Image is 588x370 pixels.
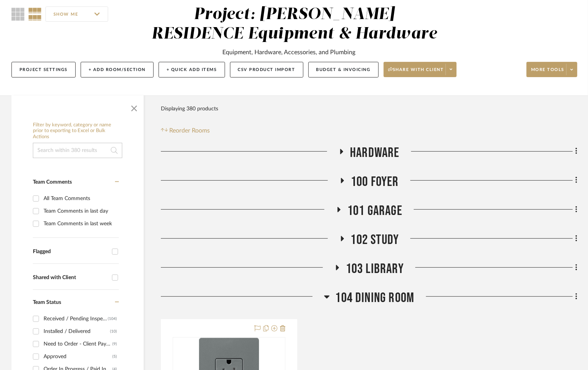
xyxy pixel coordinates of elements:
[170,126,210,135] span: Reorder Rooms
[33,249,108,255] div: Flagged
[161,126,210,135] button: Reorder Rooms
[531,67,564,78] span: More tools
[161,101,218,116] div: Displaying 380 products
[308,62,379,78] button: Budget & Invoicing
[384,62,457,77] button: Share with client
[33,275,108,281] div: Shared with Client
[230,62,303,78] button: CSV Product Import
[335,290,415,306] span: 104 Dining Room
[126,99,142,115] button: Close
[346,261,404,277] span: 103 Library
[44,338,112,350] div: Need to Order - Client Payment Received
[33,300,61,305] span: Team Status
[159,62,225,78] button: + Quick Add Items
[112,338,117,350] div: (9)
[350,145,400,161] span: HARDWARE
[33,179,72,185] span: Team Comments
[110,325,117,338] div: (10)
[347,203,402,219] span: 101 Garage
[44,218,117,230] div: Team Comments in last week
[112,351,117,363] div: (5)
[526,62,577,77] button: More tools
[33,143,122,158] input: Search within 380 results
[108,313,117,325] div: (104)
[33,122,122,140] h6: Filter by keyword, category or name prior to exporting to Excel or Bulk Actions
[223,48,356,57] div: Equipment, Hardware, Accessories, and Plumbing
[44,313,108,325] div: Received / Pending Inspection
[44,205,117,217] div: Team Comments in last day
[351,232,399,248] span: 102 STUDY
[388,67,444,78] span: Share with client
[152,6,437,42] div: Project: [PERSON_NAME] RESIDENCE Equipment & Hardware
[44,192,117,205] div: All Team Comments
[351,174,399,190] span: 100 Foyer
[44,325,110,338] div: Installed / Delivered
[44,351,112,363] div: Approved
[11,62,76,78] button: Project Settings
[81,62,154,78] button: + Add Room/Section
